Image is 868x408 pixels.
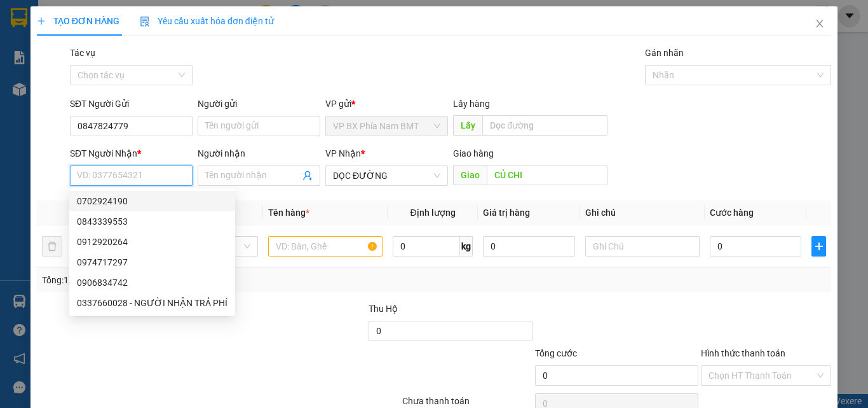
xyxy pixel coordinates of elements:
[333,116,440,136] span: VP BX Phía Nam BMT
[268,236,383,257] input: VD: Bàn, Ghế
[69,191,235,211] div: 0702924190
[482,115,607,136] input: Dọc đường
[69,272,235,293] div: 0906834742
[325,97,448,111] div: VP gửi
[42,273,336,287] div: Tổng: 1
[815,18,825,29] span: close
[369,304,398,314] span: Thu Hộ
[198,97,320,111] div: Người gửi
[701,348,785,358] label: Hình thức thanh toán
[198,146,320,160] div: Người nhận
[70,97,193,111] div: SĐT Người Gửi
[453,165,487,185] span: Giao
[70,146,193,160] div: SĐT Người Nhận
[268,208,309,218] span: Tên hàng
[710,208,754,218] span: Cước hàng
[410,208,455,218] span: Định lượng
[580,200,705,225] th: Ghi chú
[37,17,46,25] span: plus
[140,16,274,26] span: Yêu cầu xuất hóa đơn điện tử
[811,236,826,257] button: plus
[77,296,227,310] div: 0337660028 - NGƯỜI NHẬN TRẢ PHÍ
[37,16,119,26] span: TẠO ĐƠN HÀNG
[585,236,700,257] input: Ghi Chú
[77,255,227,269] div: 0974717297
[483,236,574,257] input: 0
[812,241,825,251] span: plus
[483,208,530,218] span: Giá trị hàng
[77,215,227,229] div: 0843339553
[453,99,490,109] span: Lấy hàng
[69,211,235,232] div: 0843339553
[77,276,227,290] div: 0906834742
[69,252,235,272] div: 0974717297
[140,17,150,27] img: icon
[453,115,482,136] span: Lấy
[453,148,494,158] span: Giao hàng
[333,166,440,185] span: DỌC ĐƯỜNG
[77,194,227,208] div: 0702924190
[69,232,235,252] div: 0912920264
[42,236,62,257] button: delete
[802,6,837,42] button: Close
[325,148,361,158] span: VP Nhận
[487,165,607,185] input: Dọc đường
[69,293,235,313] div: 0337660028 - NGƯỜI NHẬN TRẢ PHÍ
[77,235,227,249] div: 0912920264
[535,348,577,358] span: Tổng cước
[460,236,473,257] span: kg
[70,48,95,58] label: Tác vụ
[302,171,313,181] span: user-add
[645,48,684,58] label: Gán nhãn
